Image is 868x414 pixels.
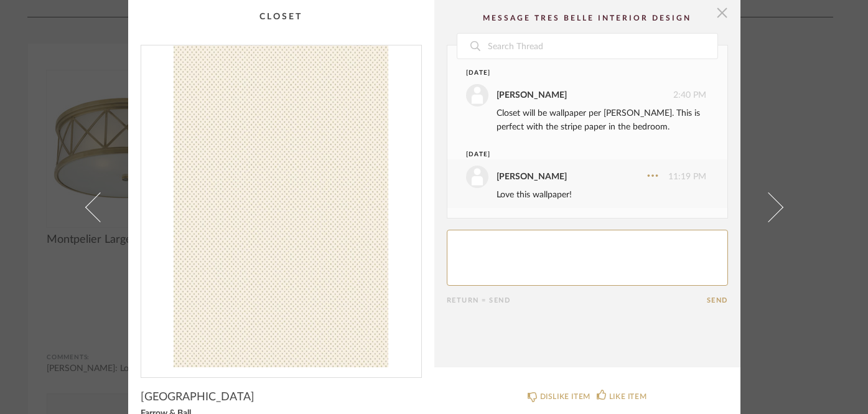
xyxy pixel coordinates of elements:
[466,84,706,106] div: 2:40 PM
[707,296,728,304] button: Send
[466,166,706,188] div: 11:19 PM
[141,45,421,367] img: 9d1b8510-15a3-40bb-a9e5-4d036e38d5c3_1000x1000.jpg
[540,390,590,403] div: DISLIKE ITEM
[497,106,706,134] div: Closet will be wallpaper per [PERSON_NAME]. This is perfect with the stripe paper in the bedroom.
[497,88,567,102] div: [PERSON_NAME]
[447,296,707,304] div: Return = Send
[141,45,421,367] div: 0
[466,68,683,78] div: [DATE]
[609,390,646,403] div: LIKE ITEM
[497,170,567,184] div: [PERSON_NAME]
[141,390,254,404] span: [GEOGRAPHIC_DATA]
[466,150,683,159] div: [DATE]
[497,188,706,202] div: Love this wallpaper!
[487,34,717,59] input: Search Thread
